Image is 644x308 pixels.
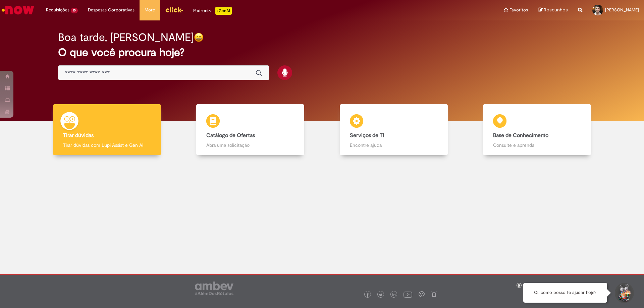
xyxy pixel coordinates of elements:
img: logo_footer_twitter.png [379,293,382,297]
p: +GenAi [215,7,232,15]
img: logo_footer_naosei.png [431,291,437,297]
img: logo_footer_facebook.png [366,293,369,297]
a: Tirar dúvidas Tirar dúvidas com Lupi Assist e Gen Ai [35,104,179,156]
span: 10 [71,8,78,13]
b: Tirar dúvidas [63,132,94,139]
a: Rascunhos [538,7,568,13]
img: click_logo_yellow_360x200.png [165,5,183,15]
span: Despesas Corporativas [88,7,135,13]
button: Iniciar Conversa de Suporte [614,283,634,303]
img: logo_footer_youtube.png [404,290,412,299]
span: Requisições [46,7,69,13]
p: Consulte e aprenda [493,142,581,148]
p: Encontre ajuda [350,142,438,148]
img: ServiceNow [1,3,35,17]
p: Abra uma solicitação [206,142,294,148]
img: happy-face.png [194,33,204,42]
span: Rascunhos [544,7,568,13]
img: logo_footer_linkedin.png [392,293,396,297]
div: Padroniza [193,7,232,15]
b: Catálogo de Ofertas [206,132,255,139]
h2: O que você procura hoje? [58,47,586,58]
a: Base de Conhecimento Consulte e aprenda [466,104,609,156]
p: Tirar dúvidas com Lupi Assist e Gen Ai [63,142,151,148]
b: Serviços de TI [350,132,384,139]
b: Base de Conhecimento [493,132,548,139]
a: Serviços de TI Encontre ajuda [322,104,466,156]
img: logo_footer_workplace.png [419,291,425,297]
div: Oi, como posso te ajudar hoje? [523,283,607,303]
a: Catálogo de Ofertas Abra uma solicitação [179,104,322,156]
h2: Boa tarde, [PERSON_NAME] [58,32,194,43]
img: logo_footer_ambev_rotulo_gray.png [195,282,233,295]
span: More [145,7,155,13]
span: [PERSON_NAME] [605,7,639,13]
span: Favoritos [509,7,528,13]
